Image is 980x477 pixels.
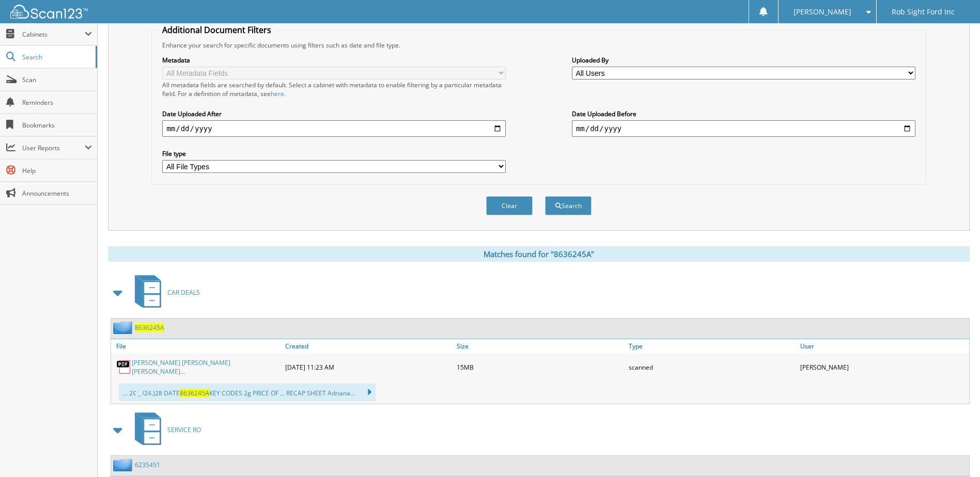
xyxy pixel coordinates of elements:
span: Reminders [22,98,92,107]
label: Metadata [162,56,506,65]
span: Help [22,166,92,175]
span: Bookmarks [22,121,92,130]
input: start [162,120,506,137]
a: User [798,339,969,353]
div: scanned [626,356,798,378]
label: File type [162,149,506,158]
a: [PERSON_NAME] [PERSON_NAME] [PERSON_NAME]... [132,358,280,376]
a: Size [454,339,626,353]
div: [PERSON_NAME] [798,356,969,378]
img: folder2.png [113,321,135,334]
span: [PERSON_NAME] [794,9,851,15]
a: Created [283,339,454,353]
div: Matches found for "8636245A" [108,246,970,262]
div: Enhance your search for specific documents using filters such as date and file type. [157,41,920,50]
label: Date Uploaded After [162,109,506,118]
legend: Additional Document Filters [157,24,276,36]
span: SERVICE RO [167,425,201,434]
button: Search [545,196,592,215]
a: CAR DEALS [129,272,200,313]
span: CAR DEALS [167,288,200,297]
div: ... 2¢ _ /24.)28 DATE KEY CODES 2g PRICE OF ... RECAP SHEET Adriana... [119,384,376,401]
span: 8636245A [180,389,209,397]
span: Scan [22,75,92,84]
img: folder2.png [113,458,135,471]
img: scan123-logo-white.svg [10,5,88,19]
a: here [271,89,284,98]
a: 8636245A [135,323,164,332]
div: 15MB [454,356,626,378]
a: 6235451 [135,460,160,469]
input: end [572,120,915,137]
a: SERVICE RO [129,409,201,450]
span: Announcements [22,189,92,198]
img: PDF.png [116,359,132,375]
label: Uploaded By [572,56,915,65]
span: User Reports [22,144,85,152]
a: Type [626,339,798,353]
iframe: Chat Widget [928,427,980,477]
span: Rob Sight Ford Inc [892,9,955,15]
span: Cabinets [22,30,85,39]
label: Date Uploaded Before [572,109,915,118]
span: Search [22,53,90,61]
button: Clear [486,196,533,215]
div: All metadata fields are searched by default. Select a cabinet with metadata to enable filtering b... [162,81,506,98]
div: [DATE] 11:23 AM [283,356,454,378]
a: File [111,339,283,353]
